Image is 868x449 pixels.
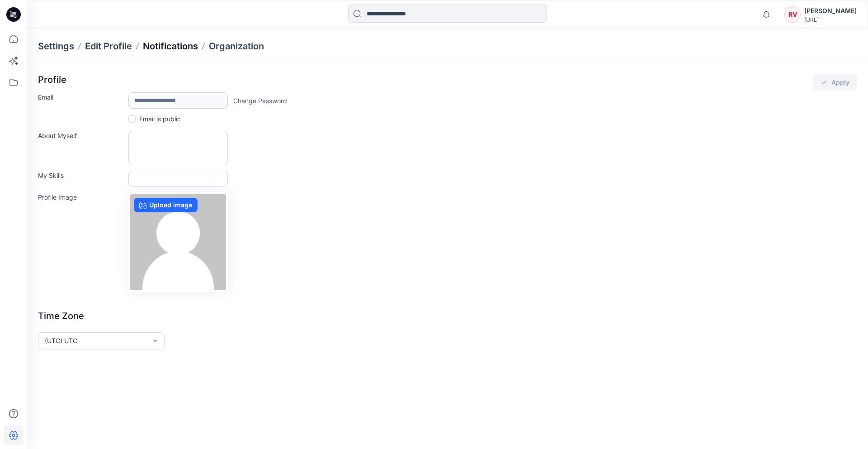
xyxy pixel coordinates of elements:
div: (UTC) UTC [45,336,147,345]
div: [URL] [804,16,857,23]
p: Email is public [139,114,181,124]
a: Change Password [233,96,287,105]
label: Profile Image [38,192,123,288]
p: Time Zone [38,310,84,327]
a: Edit Profile [85,40,132,53]
p: Profile [38,74,66,91]
label: About Myself [38,131,123,162]
label: Upload image [134,198,198,212]
p: Settings [38,40,74,53]
div: RV [784,6,801,23]
label: Email [38,92,123,105]
img: no-profile.png [130,194,226,290]
div: [PERSON_NAME] [804,5,857,16]
label: My Skills [38,171,123,183]
a: Organization [209,40,264,53]
a: Notifications [143,40,198,53]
